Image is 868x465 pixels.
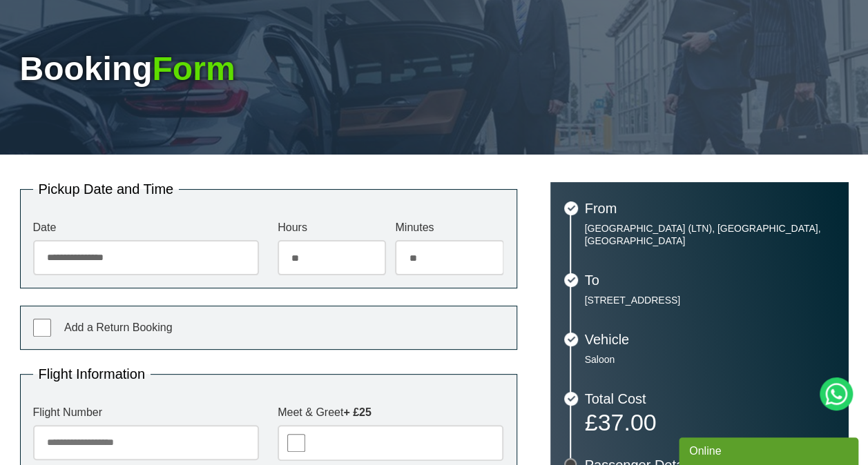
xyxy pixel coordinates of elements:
[597,409,656,435] span: 37.00
[33,319,51,337] input: Add a Return Booking
[33,182,180,196] legend: Pickup Date and Time
[585,222,835,247] p: [GEOGRAPHIC_DATA] (LTN), [GEOGRAPHIC_DATA], [GEOGRAPHIC_DATA]
[20,52,849,86] h1: Booking
[585,273,835,287] h3: To
[585,333,835,346] h3: Vehicle
[679,435,861,465] iframe: chat widget
[278,222,386,233] label: Hours
[33,222,259,233] label: Date
[585,353,835,366] p: Saloon
[343,406,371,418] strong: + £25
[278,407,503,418] label: Meet & Greet
[585,294,835,306] p: [STREET_ADDRESS]
[395,222,503,233] label: Minutes
[33,407,259,418] label: Flight Number
[585,413,835,432] p: £
[585,201,835,215] h3: From
[585,392,835,406] h3: Total Cost
[152,50,235,87] span: Form
[64,321,173,333] span: Add a Return Booking
[33,367,151,381] legend: Flight Information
